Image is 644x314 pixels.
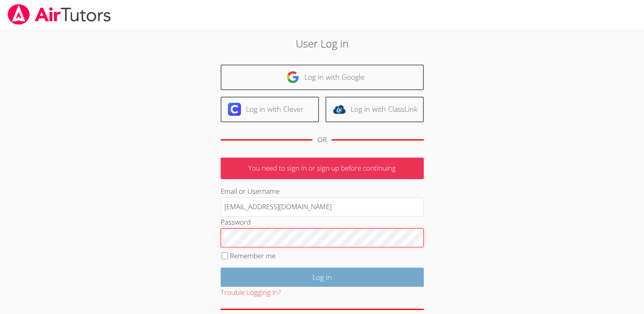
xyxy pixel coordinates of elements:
[221,287,281,299] button: Trouble Logging In?
[221,268,424,287] input: Log in
[221,97,319,122] a: Log in with Clever
[7,4,112,25] img: airtutors_banner-c4298cdbf04f3fff15de1276eac7730deb9818008684d7c2e4769d2f7ddbe033.png
[317,134,327,146] div: OR
[286,71,299,84] img: google-logo-50288ca7cdecda66e5e0955fdab243c47b7ad437acaf1139b6f446037453330a.svg
[333,103,346,116] img: classlink-logo-d6bb404cc1216ec64c9a2012d9dc4662098be43eaf13dc465df04b49fa7ab582.svg
[230,251,275,260] label: Remember me
[228,103,241,116] img: clever-logo-6eab21bc6e7a338710f1a6ff85c0baf02591cd810cc4098c63d3a4b26e2feb20.svg
[221,186,280,196] label: Email or Username
[221,217,251,227] label: Password
[221,65,424,90] a: Log in with Google
[148,36,496,51] h2: User Log in
[325,97,424,122] a: Log in with ClassLink
[221,158,424,179] p: You need to sign in or sign up before continuing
